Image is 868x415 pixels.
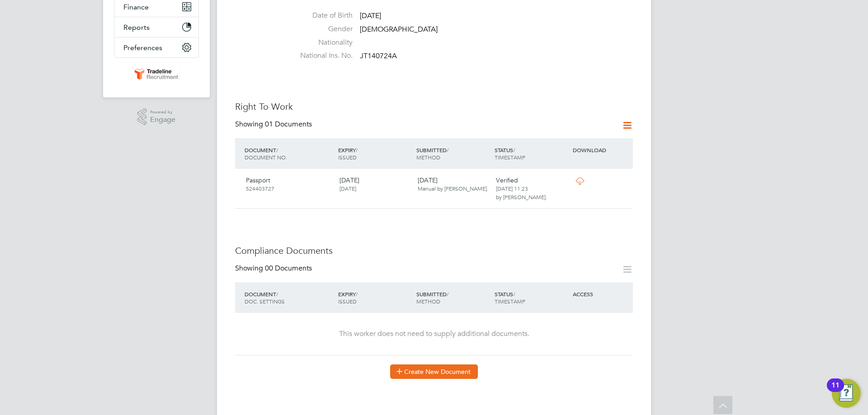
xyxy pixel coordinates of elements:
[242,142,336,165] div: DOCUMENT
[265,264,312,273] span: 00 Documents
[114,37,198,57] button: Preferences
[492,286,571,309] div: STATUS
[496,176,518,184] span: Verified
[133,67,180,81] img: tradelinerecruitment-logo-retina.png
[390,364,478,379] button: Create New Document
[356,290,358,298] span: /
[336,173,414,196] div: [DATE]
[245,298,285,305] span: DOC. SETTINGS
[137,108,176,126] a: Powered byEngage
[495,298,525,305] span: TIMESTAMP
[242,286,336,309] div: DOCUMENT
[418,185,488,192] span: Manual by [PERSON_NAME].
[416,298,440,305] span: METHOD
[336,142,414,165] div: EXPIRY
[414,142,492,165] div: SUBMITTED
[289,51,353,61] label: National Ins. No.
[245,154,287,161] span: DOCUMENT NO.
[338,154,357,161] span: ISSUED
[831,385,840,397] div: 11
[416,154,440,161] span: METHOD
[360,11,381,20] span: [DATE]
[338,298,357,305] span: ISSUED
[150,108,175,116] span: Powered by
[447,146,448,154] span: /
[414,286,492,309] div: SUBMITTED
[276,146,278,154] span: /
[289,11,353,20] label: Date of Birth
[571,142,633,158] div: DOWNLOAD
[244,329,624,339] div: This worker does not need to supply additional documents.
[235,101,633,112] h3: Right To Work
[150,116,175,124] span: Engage
[513,290,515,298] span: /
[496,185,528,192] span: [DATE] 11:23
[289,24,353,34] label: Gender
[513,146,515,154] span: /
[276,290,278,298] span: /
[832,379,861,408] button: Open Resource Center, 11 new notifications
[571,286,633,302] div: ACCESS
[123,3,149,11] span: Finance
[447,290,448,298] span: /
[123,23,150,32] span: Reports
[242,173,336,196] div: Passport
[265,120,312,129] span: 01 Documents
[235,245,633,256] h3: Compliance Documents
[360,25,438,34] span: [DEMOGRAPHIC_DATA]
[492,142,571,165] div: STATUS
[340,185,356,192] span: [DATE]
[336,286,414,309] div: EXPIRY
[235,264,314,273] div: Showing
[495,154,525,161] span: TIMESTAMP
[360,52,397,61] span: JT140724A
[246,185,274,192] span: 524403727
[114,17,198,37] button: Reports
[496,193,547,201] span: by [PERSON_NAME].
[414,173,492,196] div: [DATE]
[114,67,199,81] a: Go to home page
[356,146,358,154] span: /
[123,43,162,52] span: Preferences
[289,38,353,47] label: Nationality
[235,120,314,129] div: Showing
